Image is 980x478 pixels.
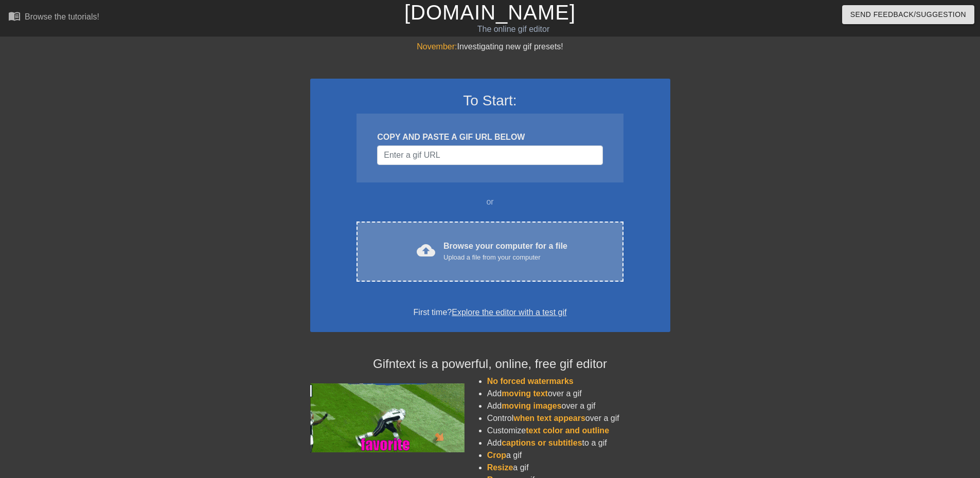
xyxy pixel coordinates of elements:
span: moving text [502,389,548,398]
a: Browse the tutorials! [8,10,99,26]
div: Upload a file from your computer [443,252,567,263]
span: when text appears [513,414,585,422]
div: The online gif editor [332,23,695,35]
span: Crop [487,451,506,459]
span: Send Feedback/Suggestion [850,8,966,21]
div: Investigating new gif presets! [310,41,670,53]
div: or [337,196,644,208]
span: moving images [502,401,561,410]
li: a gif [487,462,670,474]
li: Add over a gif [487,388,670,400]
span: text color and outline [526,426,609,435]
span: captions or subtitles [502,438,582,447]
li: Add to a gif [487,437,670,449]
li: a gif [487,449,670,462]
li: Control over a gif [487,412,670,425]
span: No forced watermarks [487,377,574,385]
span: November: [417,42,457,51]
div: Browse your computer for a file [443,240,567,263]
input: Username [377,145,602,165]
a: Explore the editor with a test gif [452,308,566,317]
img: football_small.gif [310,383,465,452]
div: First time? [324,306,657,319]
a: [DOMAIN_NAME] [404,1,576,24]
span: Resize [487,463,513,472]
li: Customize [487,425,670,437]
span: menu_book [8,10,21,22]
button: Send Feedback/Suggestion [842,5,974,24]
span: cloud_upload [417,241,435,260]
li: Add over a gif [487,400,670,412]
div: Browse the tutorials! [25,12,99,21]
div: COPY AND PASTE A GIF URL BELOW [377,131,602,143]
h4: Gifntext is a powerful, online, free gif editor [310,357,670,372]
h3: To Start: [324,92,657,109]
